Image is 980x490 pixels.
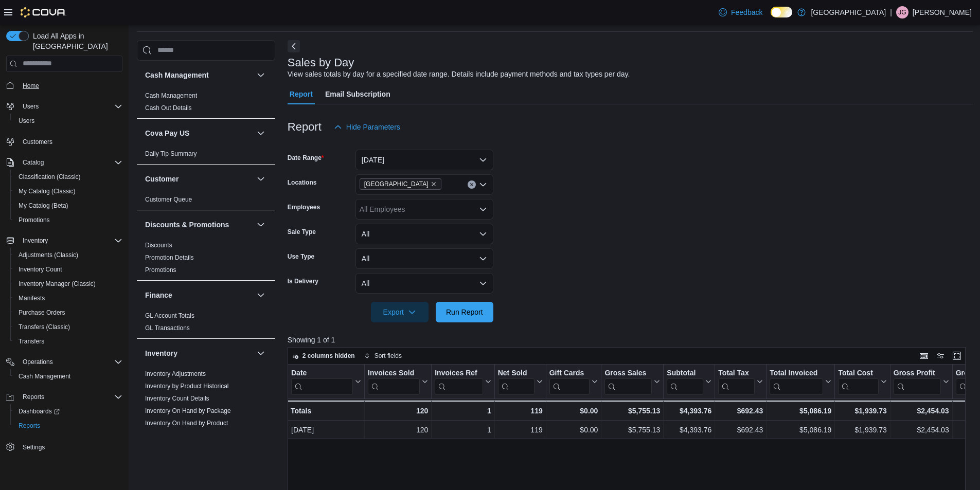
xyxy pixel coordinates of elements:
[145,324,190,332] span: GL Transactions
[23,443,45,451] span: Settings
[145,104,192,112] span: Cash Out Details
[368,368,420,394] div: Invoices Sold
[10,369,127,384] button: Cash Management
[718,368,763,394] button: Total Tax
[667,368,703,378] div: Subtotal
[770,368,831,394] button: Total Invoiced
[355,273,493,294] button: All
[2,134,127,149] button: Customers
[368,424,428,436] div: 120
[360,350,406,362] button: Sort fields
[14,278,122,290] span: Inventory Manager (Classic)
[255,219,267,231] button: Discounts & Promotions
[14,405,64,418] a: Dashboards
[14,292,49,304] a: Manifests
[838,368,878,378] div: Total Cost
[355,150,493,170] button: [DATE]
[288,350,359,362] button: 2 columns hidden
[137,239,275,280] div: Discounts & Promotions
[19,117,34,125] span: Users
[14,420,44,432] a: Reports
[14,249,122,261] span: Adjustments (Classic)
[145,70,253,80] button: Cash Management
[715,2,767,23] a: Feedback
[604,368,660,394] button: Gross Sales
[10,277,127,291] button: Inventory Manager (Classic)
[770,405,831,417] div: $5,086.19
[10,184,127,198] button: My Catalog (Classic)
[145,348,253,358] button: Inventory
[2,439,127,454] button: Settings
[288,40,300,52] button: Next
[288,277,318,285] label: Is Delivery
[23,138,52,146] span: Customers
[23,102,39,111] span: Users
[479,180,487,189] button: Open list of options
[19,216,50,224] span: Promotions
[14,249,82,261] a: Adjustments (Classic)
[19,356,122,368] span: Operations
[2,99,127,114] button: Users
[951,350,963,362] button: Enter fullscreen
[19,136,57,148] a: Customers
[14,420,122,432] span: Reports
[14,199,73,212] a: My Catalog (Beta)
[667,368,703,394] div: Subtotal
[770,368,823,378] div: Total Invoiced
[497,405,542,417] div: 119
[19,294,45,302] span: Manifests
[19,280,96,288] span: Inventory Manager (Classic)
[19,337,44,346] span: Transfers
[19,391,122,403] span: Reports
[145,254,194,261] a: Promotion Details
[360,178,441,190] span: Round House Reserve
[14,214,54,226] a: Promotions
[291,405,361,417] div: Totals
[137,148,275,164] div: Cova Pay US
[718,405,763,417] div: $692.43
[377,302,422,322] span: Export
[145,70,209,80] h3: Cash Management
[14,370,122,383] span: Cash Management
[14,321,122,333] span: Transfers (Classic)
[2,78,127,93] button: Home
[355,224,493,244] button: All
[10,248,127,262] button: Adjustments (Classic)
[894,368,941,378] div: Gross Profit
[137,89,275,118] div: Cash Management
[14,321,74,333] a: Transfers (Classic)
[14,278,100,290] a: Inventory Manager (Classic)
[436,302,493,322] button: Run Report
[19,422,40,430] span: Reports
[325,84,390,104] span: Email Subscription
[10,419,127,433] button: Reports
[497,368,534,394] div: Net Sold
[255,69,267,81] button: Cash Management
[19,356,57,368] button: Operations
[718,368,755,394] div: Total Tax
[145,407,231,414] a: Inventory On Hand by Package
[10,404,127,419] a: Dashboards
[19,234,52,247] button: Inventory
[145,150,197,158] span: Daily Tip Summary
[14,306,69,319] a: Purchase Orders
[770,424,831,436] div: $5,086.19
[145,382,229,390] span: Inventory by Product Historical
[145,174,253,184] button: Customer
[604,368,652,394] div: Gross Sales
[21,7,66,17] img: Cova
[19,100,43,113] button: Users
[23,82,39,90] span: Home
[19,372,70,380] span: Cash Management
[10,291,127,305] button: Manifests
[19,391,48,403] button: Reports
[19,156,122,169] span: Catalog
[497,368,534,378] div: Net Sold
[14,292,122,304] span: Manifests
[10,198,127,213] button: My Catalog (Beta)
[19,79,122,92] span: Home
[890,6,892,19] p: |
[14,263,122,276] span: Inventory Count
[145,196,192,203] a: Customer Queue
